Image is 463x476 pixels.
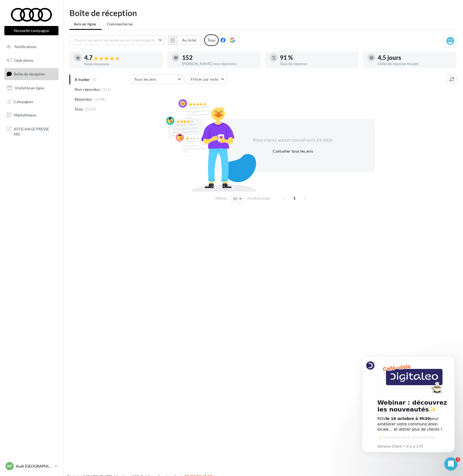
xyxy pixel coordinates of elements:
span: 3 [456,457,460,462]
a: Campagnes [3,96,60,107]
span: Afficher [215,196,227,201]
button: Filtrer par note [186,75,227,84]
span: 1 [290,194,299,203]
button: Au total [168,36,201,45]
div: 4.7 [84,55,159,61]
span: résultats/page [247,196,270,201]
span: Commentaires [107,21,133,27]
div: Vous n'avez aucun nouvel avis à traiter [246,136,340,144]
a: AFFICHAGE PRESSE MD [3,123,60,139]
span: Boîte de réception [14,72,45,76]
span: AFFICHAGE PRESSE MD [14,125,56,137]
span: Campagnes [14,99,33,104]
button: Choisir un point de vente ou un code magasin [69,36,165,45]
span: AP [7,463,12,469]
span: (1650) [85,107,96,111]
div: Tous [204,34,219,46]
div: [PERSON_NAME] non répondus [182,62,256,66]
span: 10 [233,197,238,201]
a: Visibilité en ligne [3,82,60,94]
div: 4,5 jours [378,55,452,61]
span: Tous les avis [134,77,156,81]
a: Opérations [3,55,60,66]
div: Boîte de réception [69,9,456,17]
span: Notifications [14,44,37,49]
button: Nouvelle campagne [4,26,58,35]
p: Audi [GEOGRAPHIC_DATA] 17 [16,463,52,469]
button: 10 [230,195,244,203]
button: Au total [177,36,201,45]
button: Tous les avis [130,75,184,84]
iframe: Intercom live chat [444,457,458,471]
span: (1498) [94,97,106,101]
span: (152) [102,87,112,92]
span: Opérations [14,58,33,63]
button: Consulter tous les avis [271,148,315,154]
div: Note moyenne [84,62,159,66]
a: AP Audi [GEOGRAPHIC_DATA] 17 [4,461,58,471]
a: Médiathèque [3,109,60,121]
div: 91 % [280,55,354,61]
div: Taux de réponse [280,62,354,66]
button: Notifications [3,41,57,52]
span: Médiathèque [14,113,36,117]
iframe: Intercom notifications message [354,349,463,473]
div: Délai de réponse moyen [378,62,452,66]
span: Choisir un point de vente ou un code magasin [74,38,155,42]
span: Visibilité en ligne [15,86,44,90]
span: Tous [75,106,83,112]
span: Non répondus [75,87,100,92]
div: 152 [182,55,256,61]
span: Répondus [75,97,92,102]
a: Boîte de réception [3,68,60,80]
